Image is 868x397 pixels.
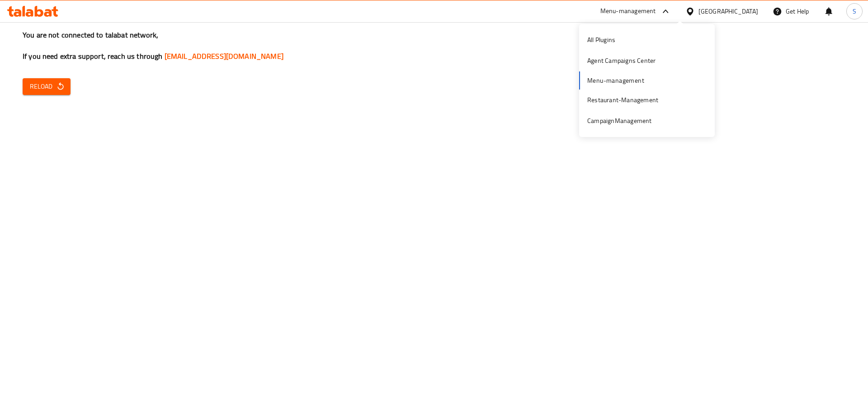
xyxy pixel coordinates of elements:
div: Agent Campaigns Center [587,56,656,66]
div: CampaignManagement [587,116,652,126]
a: [EMAIL_ADDRESS][DOMAIN_NAME] [165,49,283,63]
div: [GEOGRAPHIC_DATA] [698,6,758,16]
div: All Plugins [587,35,615,45]
div: Menu-management [600,6,656,17]
div: Restaurant-Management [587,95,658,105]
span: S [853,6,856,16]
span: Reload [30,81,63,92]
h3: You are not connected to talabat network, If you need extra support, reach us through [23,30,845,61]
button: Reload [23,78,71,95]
